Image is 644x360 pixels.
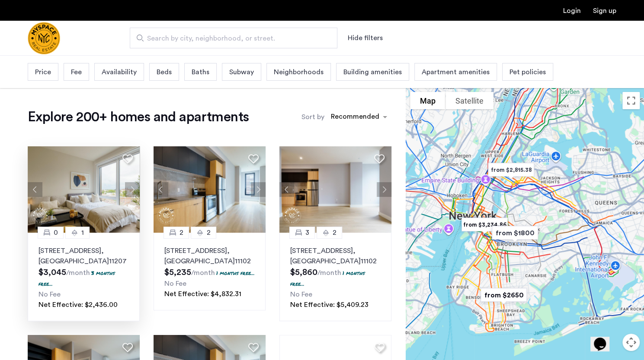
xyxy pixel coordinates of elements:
[28,22,60,54] img: logo
[154,233,266,310] a: 22[STREET_ADDRESS], [GEOGRAPHIC_DATA]111021 months free...No FeeNet Effective: $4,832.31
[348,33,383,43] button: Show or hide filters
[317,269,341,276] sub: /month
[251,182,266,197] button: Next apartment
[563,7,581,14] a: Login
[154,182,168,197] button: Previous apartment
[191,269,215,276] sub: /month
[54,227,58,238] span: 0
[274,67,324,77] span: Neighborhoods
[28,182,42,197] button: Previous apartment
[179,227,183,238] span: 2
[290,268,317,277] span: $5,860
[509,67,546,77] span: Pet policies
[207,227,211,238] span: 2
[290,246,381,266] p: [STREET_ADDRESS] 11102
[622,334,640,351] button: Map camera controls
[377,182,391,197] button: Next apartment
[330,111,379,124] div: Recommended
[147,33,313,44] span: Search by city, neighborhood, or street.
[410,92,445,109] button: Show street map
[28,22,60,54] a: Cazamio Logo
[38,291,61,298] span: No Fee
[290,301,368,308] span: Net Effective: $5,409.23
[164,291,241,297] span: Net Effective: $4,832.31
[593,7,616,14] a: Registration
[130,28,337,48] input: Apartment Search
[333,227,336,238] span: 2
[35,67,51,77] span: Price
[28,233,140,321] a: 01[STREET_ADDRESS], [GEOGRAPHIC_DATA]112073 months free...No FeeNet Effective: $2,436.00
[38,246,129,266] p: [STREET_ADDRESS] 11207
[279,233,391,321] a: 32[STREET_ADDRESS], [GEOGRAPHIC_DATA]111021 months free...No FeeNet Effective: $5,409.23
[445,92,493,109] button: Show satellite imagery
[102,67,137,77] span: Availability
[622,92,640,109] button: Toggle fullscreen view
[485,220,545,246] div: from $1800
[157,67,172,77] span: Beds
[192,67,209,77] span: Baths
[28,108,249,126] h1: Explore 200+ homes and apartments
[164,280,186,287] span: No Fee
[301,112,324,122] label: Sort by
[290,291,312,298] span: No Fee
[38,301,118,308] span: Net Effective: $2,436.00
[305,227,309,238] span: 3
[590,325,618,351] iframe: chat widget
[474,282,534,308] div: from $2650
[216,269,255,277] p: 1 months free...
[327,109,391,125] ng-select: sort-apartment
[66,269,90,276] sub: /month
[279,146,391,233] img: 1997_638519968069068022.png
[422,67,490,77] span: Apartment amenities
[229,67,254,77] span: Subway
[455,212,515,238] div: from $3,234.86
[481,157,541,183] div: from $2,815.38
[38,268,66,277] span: $3,045
[343,67,402,77] span: Building amenities
[279,182,294,197] button: Previous apartment
[164,246,255,266] p: [STREET_ADDRESS] 11102
[164,268,191,277] span: $5,235
[125,182,140,197] button: Next apartment
[28,146,140,233] img: 1997_638519001062046511.png
[71,67,82,77] span: Fee
[81,227,84,238] span: 1
[154,146,266,233] img: 1997_638519968035243270.png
